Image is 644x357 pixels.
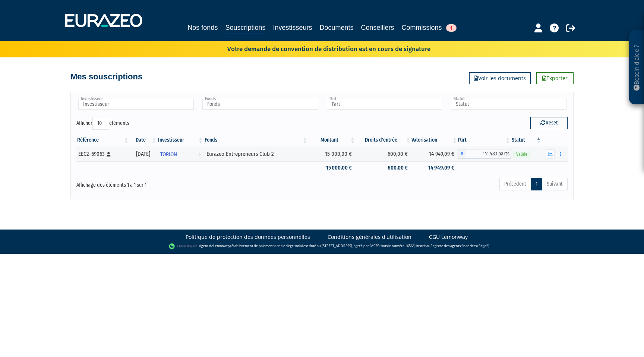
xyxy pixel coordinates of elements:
td: 600,00 € [356,161,411,174]
td: 600,00 € [356,146,411,161]
a: CGU Lemonway [429,233,468,241]
div: - Agent de (établissement de paiement dont le siège social est situé au [STREET_ADDRESS], agréé p... [7,243,637,250]
td: 14 949,09 € [411,161,458,174]
span: 1 [446,24,457,32]
a: Conseillers [361,22,394,33]
img: 1732889491-logotype_eurazeo_blanc_rvb.png [65,14,142,27]
a: Nos fonds [187,22,218,33]
a: Voir les documents [469,72,531,84]
th: Montant: activer pour trier la colonne par ordre croissant [308,134,356,146]
span: Valide [514,151,530,158]
td: 15 000,00 € [308,161,356,174]
a: Souscriptions [225,22,265,34]
select: Afficheréléments [92,117,109,130]
a: Politique de protection des données personnelles [186,233,310,241]
button: Reset [530,117,568,129]
td: 15 000,00 € [308,146,356,161]
p: Besoin d'aide ? [632,34,641,101]
th: Statut : activer pour trier la colonne par ordre d&eacute;croissant [511,134,542,146]
div: Affichage des éléments 1 à 1 sur 1 [76,177,275,189]
a: Commissions1 [402,22,457,33]
th: Valorisation: activer pour trier la colonne par ordre croissant [411,134,458,146]
th: Référence : activer pour trier la colonne par ordre croissant [76,134,129,146]
span: A [458,149,465,159]
i: [Français] Personne physique [107,152,111,157]
th: Droits d'entrée: activer pour trier la colonne par ordre croissant [356,134,411,146]
h4: Mes souscriptions [70,72,142,81]
label: Afficher éléments [76,117,129,130]
div: Eurazeo Entrepreneurs Club 2 [206,150,306,158]
a: TORION [157,146,204,161]
i: Voir l'investisseur [198,148,201,161]
span: TORION [160,148,177,161]
td: 14 949,09 € [411,146,458,161]
span: 141,483 parts [465,149,511,159]
a: Lemonway [213,243,230,248]
div: A - Eurazeo Entrepreneurs Club 2 [458,149,511,159]
th: Date: activer pour trier la colonne par ordre croissant [129,134,157,146]
p: Votre demande de convention de distribution est en cours de signature [206,43,430,54]
a: Investisseurs [273,22,312,33]
a: Conditions générales d'utilisation [328,233,411,241]
th: Investisseur: activer pour trier la colonne par ordre croissant [157,134,204,146]
a: Exporter [536,72,574,84]
th: Part: activer pour trier la colonne par ordre croissant [458,134,511,146]
th: Fonds: activer pour trier la colonne par ordre croissant [204,134,308,146]
a: Registre des agents financiers (Regafi) [430,243,489,248]
div: EEC2-69063 [78,150,127,158]
a: 1 [531,178,542,190]
a: Documents [320,22,354,33]
img: logo-lemonway.png [169,243,198,250]
div: [DATE] [132,150,155,158]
